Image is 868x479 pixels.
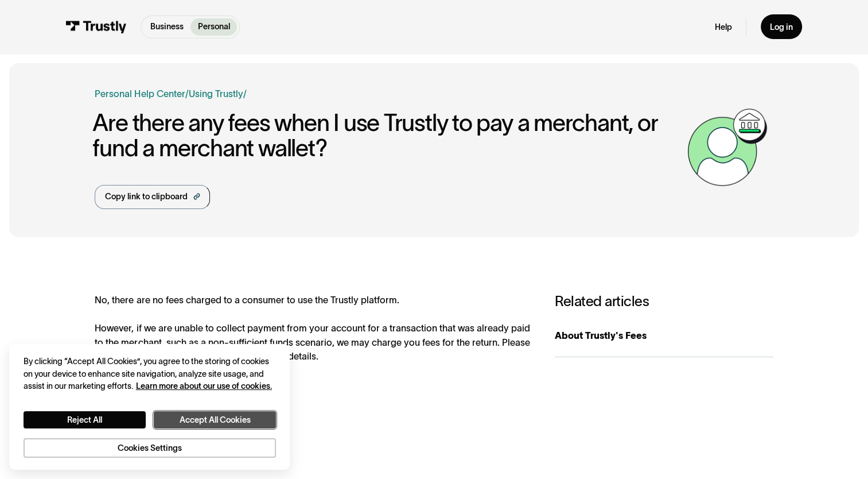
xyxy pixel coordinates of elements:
div: Log in [770,22,793,33]
div: No, there are no fees charged to a consumer to use the Trustly platform. However, if we are unabl... [95,293,531,363]
p: Business [150,21,184,33]
h1: Are there any fees when I use Trustly to pay a merchant, or fund a merchant wallet? [92,110,681,162]
img: Trustly Logo [66,21,127,33]
div: By clicking “Accept All Cookies”, you agree to the storing of cookies on your device to enhance s... [24,356,276,392]
a: Log in [761,14,803,39]
div: Cookie banner [9,344,290,470]
div: Privacy [24,356,276,458]
div: Was this article helpful? [95,424,506,438]
a: Help [715,22,732,33]
button: Cookies Settings [24,438,276,458]
a: Personal Help Center [95,87,185,101]
button: Accept All Cookies [154,411,276,429]
div: / [243,87,246,101]
div: Copy link to clipboard [105,191,188,203]
h3: Related articles [555,293,773,310]
div: About Trustly's Fees [555,329,773,342]
a: Copy link to clipboard [95,185,210,209]
a: More information about your privacy, opens in a new tab [136,381,272,391]
a: Using Trustly [188,88,243,99]
a: Business [143,18,190,36]
a: Personal [190,18,236,36]
button: Reject All [24,411,146,429]
div: / [185,87,188,101]
p: Personal [198,21,230,33]
a: About Trustly's Fees [555,315,773,357]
